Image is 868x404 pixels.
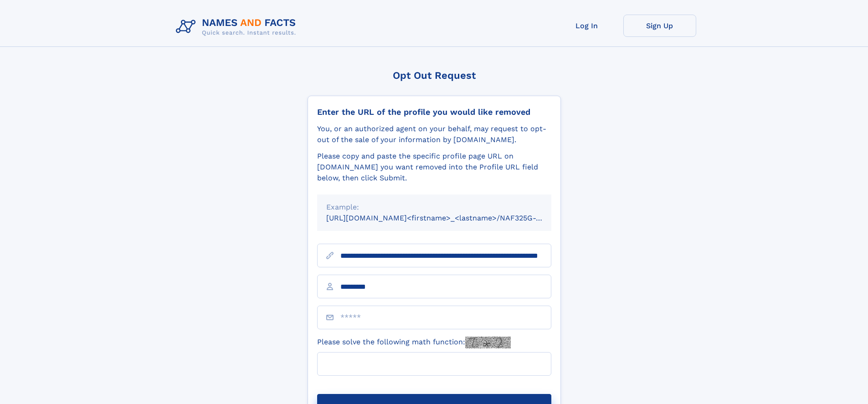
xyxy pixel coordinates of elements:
div: Please copy and paste the specific profile page URL on [DOMAIN_NAME] you want removed into the Pr... [317,151,551,184]
img: Logo Names and Facts [172,15,303,39]
a: Sign Up [623,15,696,37]
label: Please solve the following math function: [317,337,511,348]
small: [URL][DOMAIN_NAME]<firstname>_<lastname>/NAF325G-xxxxxxxx [326,214,569,222]
div: Opt Out Request [308,70,561,81]
div: Example: [326,202,542,213]
div: Enter the URL of the profile you would like removed [317,107,551,117]
div: You, or an authorized agent on your behalf, may request to opt-out of the sale of your informatio... [317,123,551,145]
a: Log In [550,15,623,37]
